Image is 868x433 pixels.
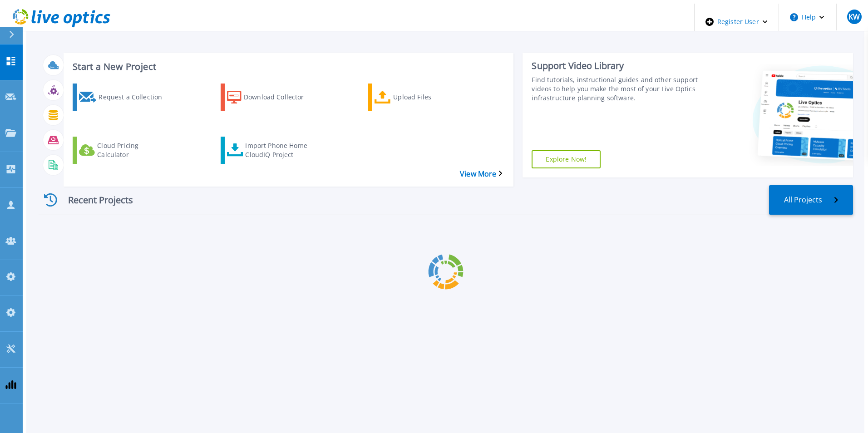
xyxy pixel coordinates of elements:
[39,189,148,211] div: Recent Projects
[532,60,700,72] div: Support Video Library
[532,150,601,168] a: Explore Now!
[221,84,330,111] a: Download Collector
[779,4,836,31] button: Help
[73,62,502,72] h3: Start a New Project
[368,84,478,111] a: Upload Files
[769,185,853,215] a: All Projects
[695,4,779,40] div: Register User
[73,137,182,164] a: Cloud Pricing Calculator
[244,86,316,108] div: Download Collector
[848,13,860,20] span: KW
[393,86,466,108] div: Upload Files
[245,139,318,162] div: Import Phone Home CloudIQ Project
[460,170,502,178] a: View More
[73,84,182,111] a: Request a Collection
[99,86,171,108] div: Request a Collection
[532,75,700,103] div: Find tutorials, instructional guides and other support videos to help you make the most of your L...
[97,139,170,162] div: Cloud Pricing Calculator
